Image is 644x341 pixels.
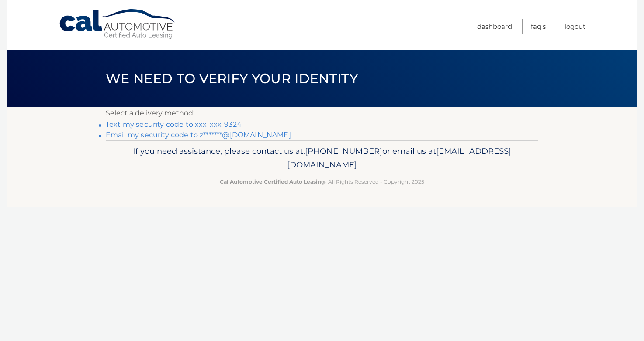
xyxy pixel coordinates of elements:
[531,19,546,34] a: FAQ's
[477,19,512,34] a: Dashboard
[305,146,382,156] span: [PHONE_NUMBER]
[220,178,325,185] strong: Cal Automotive Certified Auto Leasing
[106,131,291,139] a: Email my security code to z*******@[DOMAIN_NAME]
[106,70,358,87] span: We need to verify your identity
[111,144,533,172] p: If you need assistance, please contact us at: or email us at
[59,9,177,40] a: Cal Automotive
[111,177,533,186] p: - All Rights Reserved - Copyright 2025
[106,120,242,129] a: Text my security code to xxx-xxx-9324
[564,19,585,34] a: Logout
[106,107,538,119] p: Select a delivery method:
